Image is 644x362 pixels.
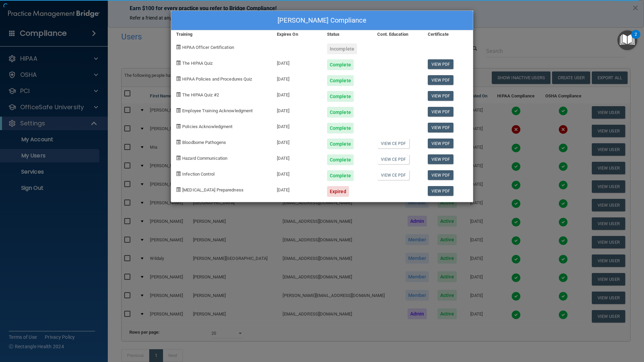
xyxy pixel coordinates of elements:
[272,102,322,118] div: [DATE]
[272,149,322,165] div: [DATE]
[428,107,454,117] a: View PDF
[182,187,244,192] span: [MEDICAL_DATA] Preparedness
[182,140,226,145] span: Bloodborne Pathogens
[272,118,322,133] div: [DATE]
[327,91,354,102] div: Complete
[327,170,354,181] div: Complete
[327,107,354,118] div: Complete
[327,154,354,165] div: Complete
[635,34,637,43] div: 2
[428,170,454,180] a: View PDF
[327,43,357,54] div: Incomplete
[272,70,322,86] div: [DATE]
[372,30,422,38] div: Cont. Education
[428,123,454,132] a: View PDF
[617,30,637,50] button: Open Resource Center, 2 new notifications
[272,86,322,102] div: [DATE]
[182,61,213,66] span: The HIPAA Quiz
[428,139,454,148] a: View PDF
[182,77,252,82] span: HIPAA Policies and Procedures Quiz
[327,139,354,149] div: Complete
[327,75,354,86] div: Complete
[423,30,473,38] div: Certificate
[327,123,354,133] div: Complete
[171,30,272,38] div: Training
[272,30,322,38] div: Expires On
[327,186,349,197] div: Expired
[272,165,322,181] div: [DATE]
[327,59,354,70] div: Complete
[428,154,454,164] a: View PDF
[377,170,409,180] a: View CE PDF
[428,186,454,196] a: View PDF
[377,139,409,148] a: View CE PDF
[272,54,322,70] div: [DATE]
[272,181,322,197] div: [DATE]
[322,30,372,38] div: Status
[182,124,232,129] span: Policies Acknowledgment
[428,91,454,101] a: View PDF
[182,108,253,113] span: Employee Training Acknowledgment
[171,11,473,30] div: [PERSON_NAME] Compliance
[272,133,322,149] div: [DATE]
[182,156,227,161] span: Hazard Communication
[428,59,454,69] a: View PDF
[377,154,409,164] a: View CE PDF
[182,92,219,97] span: The HIPAA Quiz #2
[182,45,234,50] span: HIPAA Officer Certification
[182,172,215,177] span: Infection Control
[428,75,454,85] a: View PDF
